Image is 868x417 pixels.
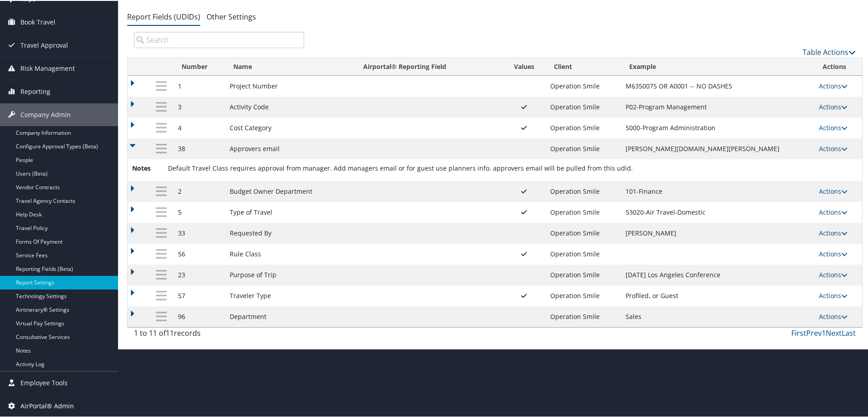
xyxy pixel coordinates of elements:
td: M6350075 OR A0001 -- NO DASHES [621,75,814,96]
span: Reporting [20,79,50,102]
td: 4 [173,117,225,137]
th: Number [173,57,225,75]
td: Traveler Type [225,285,355,305]
td: Budget Owner Department [225,180,355,201]
td: Profiled, or Guest [621,285,814,305]
span: Book Travel [20,10,55,33]
td: Type of Travel [225,201,355,222]
td: Approvers email [225,137,355,158]
a: First [791,327,806,337]
td: 56 [173,243,225,264]
td: 96 [173,305,225,326]
a: Other Settings [207,11,256,21]
input: Search [134,31,304,47]
td: 1 [173,75,225,96]
td: [PERSON_NAME][DOMAIN_NAME][PERSON_NAME] [621,137,814,158]
td: [DATE] Los Angeles Conference [621,264,814,285]
td: 38 [173,137,225,158]
span: AirPortal® Admin [20,394,74,417]
td: Purpose of Trip [225,264,355,285]
td: Rule Class [225,243,355,264]
td: Operation Smile [546,264,621,285]
th: Airportal&reg; Reporting Field [355,57,502,75]
a: Last [842,327,856,337]
a: Actions [819,228,848,236]
div: 1 to 11 of records [134,327,304,342]
th: Client [546,57,621,75]
span: Employee Tools [20,371,68,393]
td: 2 [173,180,225,201]
td: Department [225,305,355,326]
td: Operation Smile [546,201,621,222]
td: Operation Smile [546,75,621,96]
span: Notes [132,162,166,172]
a: Actions [819,270,848,278]
td: 33 [173,222,225,243]
a: Actions [819,290,848,299]
td: 101-Finance [621,180,814,201]
span: 11 [166,327,174,337]
a: Next [826,327,842,337]
td: 23 [173,264,225,285]
td: Sales [621,305,814,326]
td: 57 [173,285,225,305]
a: 1 [822,327,826,337]
td: 5 [173,201,225,222]
td: P02-Program Management [621,96,814,117]
a: Actions [819,311,848,320]
td: Requested By [225,222,355,243]
td: 3 [173,96,225,117]
span: Default Travel Class requires approval from manager. Add managers email or for guest use planners... [168,163,633,172]
span: Travel Approval [20,33,68,56]
a: Actions [819,207,848,216]
td: Operation Smile [546,222,621,243]
a: Actions [819,186,848,195]
a: Actions [819,249,848,257]
td: Operation Smile [546,137,621,158]
span: Risk Management [20,56,75,79]
td: Cost Category [225,117,355,137]
a: Table Actions [803,46,856,56]
th: Name [225,57,355,75]
th: Example [621,57,814,75]
td: Operation Smile [546,117,621,137]
a: Report Fields (UDIDs) [127,11,200,21]
a: Actions [819,123,848,131]
th: Values [502,57,546,75]
a: Prev [806,327,822,337]
td: Operation Smile [546,285,621,305]
td: Project Number [225,75,355,96]
a: Actions [819,81,848,89]
th: Actions [814,57,862,75]
td: Operation Smile [546,243,621,264]
a: Actions [819,143,848,152]
td: Operation Smile [546,305,621,326]
a: Actions [819,102,848,110]
td: 5000-Program Administration [621,117,814,137]
span: Company Admin [20,103,71,125]
td: Activity Code [225,96,355,117]
td: 53020-Air Travel-Domestic [621,201,814,222]
th: : activate to sort column descending [149,57,173,75]
td: Operation Smile [546,180,621,201]
td: [PERSON_NAME] [621,222,814,243]
td: Operation Smile [546,96,621,117]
